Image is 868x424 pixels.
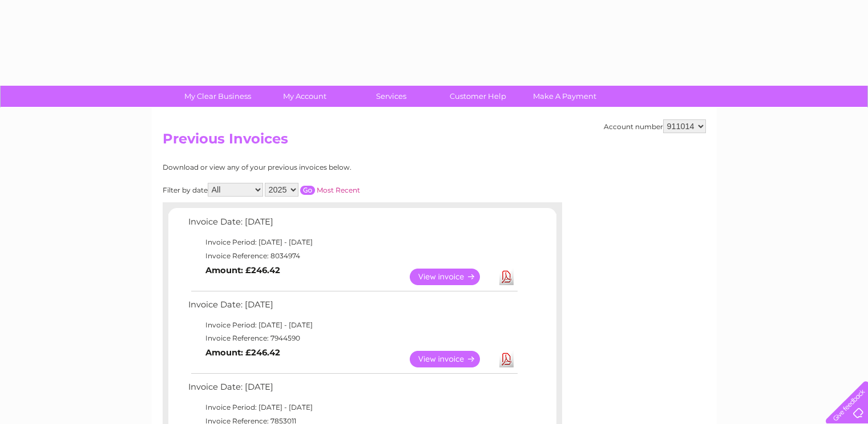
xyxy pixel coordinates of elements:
[518,86,612,107] a: Make A Payment
[604,119,706,133] div: Account number
[344,86,438,107] a: Services
[171,86,265,107] a: My Clear Business
[499,269,514,285] a: Download
[317,186,360,194] a: Most Recent
[185,331,519,345] td: Invoice Reference: 7944590
[205,265,280,275] b: Amount: £246.42
[185,318,519,332] td: Invoice Period: [DATE] - [DATE]
[185,379,519,401] td: Invoice Date: [DATE]
[185,214,519,235] td: Invoice Date: [DATE]
[257,86,352,107] a: My Account
[205,347,280,358] b: Amount: £246.42
[410,269,494,285] a: View
[431,86,525,107] a: Customer Help
[185,249,519,263] td: Invoice Reference: 8034974
[185,297,519,318] td: Invoice Date: [DATE]
[163,183,462,197] div: Filter by date
[499,351,514,367] a: Download
[185,401,519,414] td: Invoice Period: [DATE] - [DATE]
[185,235,519,249] td: Invoice Period: [DATE] - [DATE]
[163,163,462,171] div: Download or view any of your previous invoices below.
[410,351,494,367] a: View
[163,131,706,153] h2: Previous Invoices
